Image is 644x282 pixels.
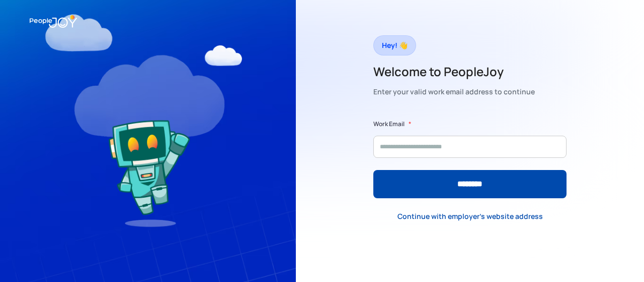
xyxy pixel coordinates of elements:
a: Continue with employer's website address [389,206,551,227]
label: Work Email [373,119,405,129]
div: Enter your valid work email address to continue [373,85,535,99]
div: Hey! 👋 [382,38,408,52]
div: Continue with employer's website address [397,211,543,221]
form: Form [373,119,567,198]
h2: Welcome to PeopleJoy [373,64,535,80]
